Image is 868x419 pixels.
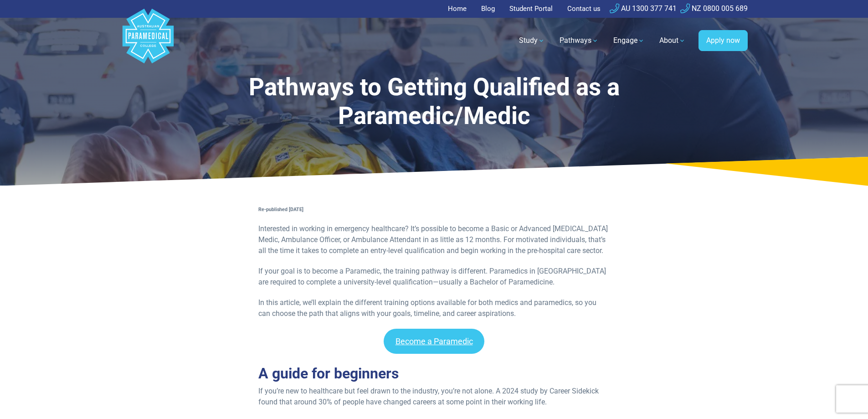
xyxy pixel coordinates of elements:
[258,365,610,382] h2: A guide for beginners
[121,18,175,64] a: Australian Paramedical College
[699,30,748,51] a: Apply now
[654,28,691,53] a: About
[608,28,650,53] a: Engage
[258,386,610,408] p: If you’re new to healthcare but feel drawn to the industry, you’re not alone. A 2024 study by Car...
[514,28,550,53] a: Study
[258,223,610,256] p: Interested in working in emergency healthcare? It’s possible to become a Basic or Advanced [MEDIC...
[680,4,748,13] a: NZ 0800 005 689
[610,4,677,13] a: AU 1300 377 741
[384,329,485,354] a: Become a Paramedic
[258,266,610,288] p: If your goal is to become a Paramedic, the training pathway is different. Paramedics in [GEOGRAPH...
[199,73,669,131] h1: Pathways to Getting Qualified as a Paramedic/Medic
[554,28,604,53] a: Pathways
[258,297,610,319] p: In this article, we’ll explain the different training options available for both medics and param...
[258,207,303,212] strong: Re-published [DATE]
